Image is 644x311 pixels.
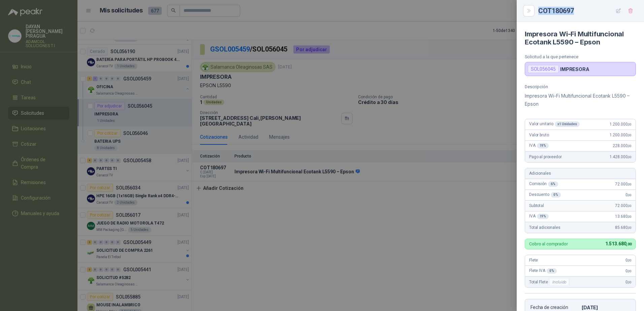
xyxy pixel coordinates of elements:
span: Subtotal [529,203,544,208]
div: Total adicionales [525,222,636,233]
span: ,00 [627,144,632,148]
div: SOL056045 [528,65,559,73]
span: Total Flete [529,278,571,286]
span: ,00 [627,182,632,186]
span: ,00 [627,123,632,126]
button: Close [525,7,533,15]
span: ,00 [627,280,632,284]
p: IMPRESORA [560,66,589,72]
p: Solicitud a la que pertenece [525,54,636,59]
span: ,00 [627,193,632,197]
span: ,00 [627,133,632,137]
p: Descripción [525,84,636,89]
span: 1.200.000 [610,133,632,137]
p: Impresora Wi-Fi Multifuncional Ecotank L5590 – Epson [525,92,636,108]
div: Incluido [549,278,569,286]
span: 72.000 [615,203,632,208]
span: 1.428.000 [610,154,632,159]
span: ,00 [627,215,632,218]
span: ,00 [627,204,632,208]
h4: Impresora Wi-Fi Multifuncional Ecotank L5590 – Epson [525,30,636,46]
span: 85.680 [615,225,632,230]
span: ,00 [627,155,632,159]
span: Valor bruto [529,133,549,137]
div: Adicionales [525,168,636,179]
span: 0 [625,269,632,273]
span: 0 [625,193,632,197]
span: Descuento [529,192,561,198]
div: 0 % [547,268,557,274]
div: 19 % [537,143,549,148]
span: 228.000 [613,143,632,148]
span: ,00 [627,258,632,262]
span: Flete IVA [529,268,557,274]
span: ,00 [627,269,632,273]
span: Comisión [529,181,558,187]
span: ,00 [626,242,632,246]
span: 1.200.000 [610,122,632,127]
div: COT180697 [538,5,636,16]
div: 0 % [551,192,561,198]
span: 0 [625,258,632,263]
span: 72.000 [615,182,632,186]
span: 0 [625,280,632,284]
span: Pago al proveedor [529,154,562,159]
span: 1.513.680 [605,241,632,246]
span: IVA [529,143,549,148]
div: x 1 Unidades [555,122,580,127]
span: IVA [529,214,549,219]
p: Cobro al comprador [529,242,568,246]
span: 13.680 [615,214,632,219]
div: 19 % [537,214,549,219]
p: [DATE] [582,305,630,310]
span: ,00 [627,226,632,230]
p: Fecha de creación [530,305,579,310]
div: 6 % [548,181,558,187]
span: Flete [529,258,538,263]
span: Valor unitario [529,122,580,127]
